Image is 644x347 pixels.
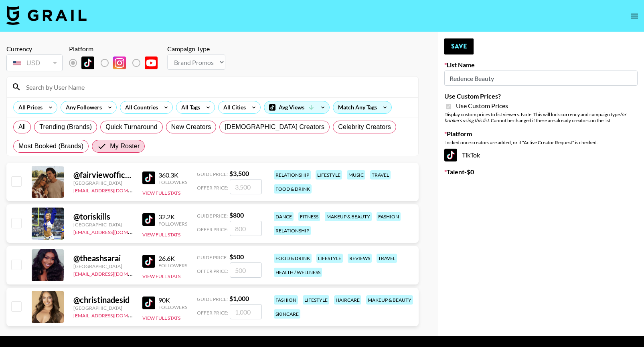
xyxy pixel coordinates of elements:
[219,101,247,113] div: All Cities
[225,122,324,132] span: [DEMOGRAPHIC_DATA] Creators
[73,228,154,235] a: [EMAIL_ADDRESS][DOMAIN_NAME]
[73,222,133,228] div: [GEOGRAPHIC_DATA]
[274,268,322,277] div: health / wellness
[325,212,372,221] div: makeup & beauty
[158,213,187,221] div: 32.2K
[197,226,228,232] span: Offer Price:
[73,311,154,319] a: [EMAIL_ADDRESS][DOMAIN_NAME]
[348,254,372,263] div: reviews
[444,168,638,176] label: Talent - $ 0
[158,254,187,262] div: 26.6K
[230,221,262,236] input: 800
[444,38,474,54] button: Save
[377,254,397,263] div: travel
[158,221,187,227] div: Followers
[73,253,133,263] div: @ theashsarai
[274,295,298,305] div: fashion
[69,54,164,71] div: List locked to TikTok.
[73,295,133,305] div: @ christinadesid
[69,45,164,53] div: Platform
[264,101,329,113] div: Avg Views
[626,8,642,24] button: open drawer
[81,56,94,69] img: TikTok
[230,179,262,194] input: 3,500
[338,122,391,132] span: Celebrity Creators
[171,122,211,132] span: New Creators
[197,296,228,302] span: Guide Price:
[6,53,63,73] div: Currency is locked to USD
[456,102,508,110] span: Use Custom Prices
[274,212,294,221] div: dance
[444,92,638,100] label: Use Custom Prices?
[73,305,133,311] div: [GEOGRAPHIC_DATA]
[333,101,391,113] div: Match Any Tags
[274,170,311,180] div: relationship
[230,262,262,278] input: 500
[274,254,312,263] div: food & drink
[366,295,413,305] div: makeup & beauty
[73,212,133,222] div: @ toriskills
[197,268,228,274] span: Offer Price:
[167,45,225,53] div: Campaign Type
[113,56,126,69] img: Instagram
[73,170,133,180] div: @ fairviewofficial
[444,111,638,123] div: Display custom prices to list viewers. Note: This will lock currency and campaign type . Cannot b...
[73,186,154,194] a: [EMAIL_ADDRESS][DOMAIN_NAME]
[105,122,158,132] span: Quick Turnaround
[142,315,180,321] button: View Full Stats
[142,255,155,268] img: TikTok
[142,273,180,279] button: View Full Stats
[229,169,249,177] strong: $ 3,500
[176,101,202,113] div: All Tags
[444,111,626,123] em: for bookers using this list
[142,171,155,184] img: TikTok
[298,212,320,221] div: fitness
[73,180,133,186] div: [GEOGRAPHIC_DATA]
[230,304,262,319] input: 1,000
[197,310,228,316] span: Offer Price:
[303,295,329,305] div: lifestyle
[158,179,187,185] div: Followers
[6,45,63,53] div: Currency
[145,56,158,69] img: YouTube
[229,295,249,302] strong: $ 1,000
[197,171,228,177] span: Guide Price:
[110,141,140,151] span: My Roster
[229,211,244,219] strong: $ 800
[370,170,391,180] div: travel
[14,101,44,113] div: All Prices
[142,213,155,226] img: TikTok
[444,149,457,161] img: TikTok
[158,262,187,268] div: Followers
[158,296,187,304] div: 90K
[444,130,638,138] label: Platform
[444,61,638,69] label: List Name
[274,184,312,194] div: food & drink
[347,170,365,180] div: music
[21,81,413,93] input: Search by User Name
[197,213,228,219] span: Guide Price:
[73,263,133,269] div: [GEOGRAPHIC_DATA]
[444,149,638,161] div: TikTok
[158,171,187,179] div: 360.3K
[316,254,343,263] div: lifestyle
[18,122,26,132] span: All
[274,226,311,235] div: relationship
[61,101,103,113] div: Any Followers
[18,141,83,151] span: Most Booked (Brands)
[142,232,180,238] button: View Full Stats
[197,254,228,260] span: Guide Price:
[6,6,87,25] img: Grail Talent
[142,297,155,309] img: TikTok
[197,185,228,191] span: Offer Price:
[377,212,401,221] div: fashion
[158,304,187,310] div: Followers
[73,269,154,277] a: [EMAIL_ADDRESS][DOMAIN_NAME]
[229,253,244,260] strong: $ 500
[316,170,342,180] div: lifestyle
[274,309,300,319] div: skincare
[120,101,160,113] div: All Countries
[39,122,92,132] span: Trending (Brands)
[444,139,638,145] div: Locked once creators are added, or if "Active Creator Request" is checked.
[334,295,361,305] div: haircare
